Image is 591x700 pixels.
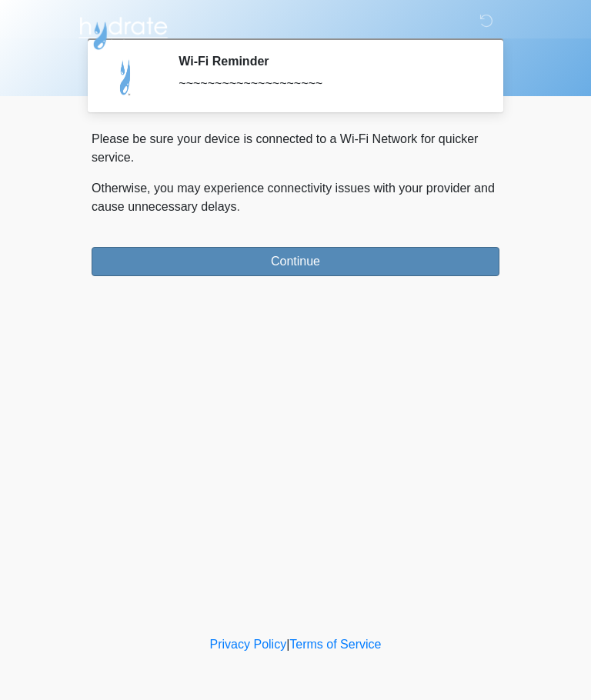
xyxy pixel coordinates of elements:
p: Please be sure your device is connected to a Wi-Fi Network for quicker service. [92,130,499,167]
button: Continue [92,247,499,276]
img: Agent Avatar [103,54,149,100]
img: Hydrate IV Bar - Arcadia Logo [76,12,170,51]
a: Terms of Service [289,638,381,651]
p: Otherwise, you may experience connectivity issues with your provider and cause unnecessary delays [92,179,499,216]
a: | [286,638,289,651]
a: Privacy Policy [210,638,287,651]
span: . [237,200,240,213]
div: ~~~~~~~~~~~~~~~~~~~~ [179,75,476,93]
